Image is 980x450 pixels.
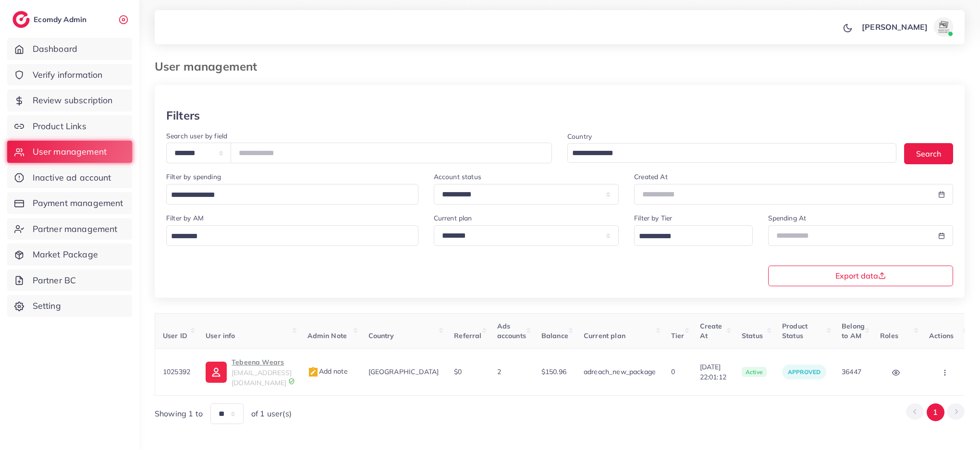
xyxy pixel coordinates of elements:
a: Verify information [7,64,132,86]
a: Inactive ad account [7,167,132,189]
label: Filter by Tier [634,213,672,223]
span: Dashboard [33,43,77,55]
span: [GEOGRAPHIC_DATA] [368,367,439,376]
a: User management [7,141,132,163]
a: Product Links [7,115,132,137]
img: logo [12,11,30,28]
span: of 1 user(s) [251,408,292,419]
span: Product Links [33,120,86,133]
label: Filter by AM [166,213,204,223]
a: Setting [7,295,132,317]
span: 2 [497,367,501,376]
div: Search for option [166,225,418,246]
label: Country [567,132,592,141]
div: Search for option [166,184,418,205]
span: $0 [454,367,462,376]
input: Search for option [168,188,406,203]
span: Partner management [33,223,118,235]
span: active [742,367,767,377]
a: Review subscription [7,89,132,111]
span: Country [368,331,394,340]
span: User info [206,331,235,340]
a: Partner BC [7,269,132,292]
span: Product Status [782,322,808,340]
span: $150.96 [541,367,566,376]
a: Tebeena Wears[EMAIL_ADDRESS][DOMAIN_NAME] [206,356,292,388]
a: logoEcomdy Admin [12,11,89,28]
label: Search user by field [166,131,227,141]
span: Verify information [33,69,103,81]
span: Add note [307,367,348,376]
h3: User management [155,60,265,73]
a: Dashboard [7,38,132,60]
span: adreach_new_package [584,367,656,376]
span: Payment management [33,197,123,209]
span: Balance [541,331,568,340]
button: Search [904,143,953,164]
a: Partner management [7,218,132,240]
a: Payment management [7,192,132,214]
input: Search for option [636,229,740,244]
span: Showing 1 to [155,408,203,419]
p: Tebeena Wears [232,356,292,368]
span: User ID [163,331,187,340]
span: Belong to AM [842,322,865,340]
span: 36447 [842,367,861,376]
label: Current plan [434,213,472,223]
div: Search for option [567,143,896,163]
a: [PERSON_NAME]avatar [857,17,957,36]
input: Search for option [569,146,884,161]
a: Market Package [7,243,132,266]
span: Setting [33,300,61,312]
h3: Filters [166,109,200,122]
label: Created At [634,172,668,182]
span: Inactive ad account [33,171,111,184]
span: 1025392 [163,367,190,376]
label: Filter by spending [166,172,221,182]
span: Status [742,331,763,340]
img: avatar [934,17,953,36]
span: [DATE] 22:01:12 [700,362,726,382]
p: [PERSON_NAME] [862,21,928,33]
span: Admin Note [307,331,347,340]
button: Export data [768,266,954,286]
span: Current plan [584,331,625,340]
img: ic-user-info.36bf1079.svg [206,362,227,383]
img: 9CAL8B2pu8EFxCJHYAAAAldEVYdGRhdGU6Y3JlYXRlADIwMjItMTItMDlUMDQ6NTg6MzkrMDA6MDBXSlgLAAAAJXRFWHRkYXR... [288,378,295,385]
span: Review subscription [33,94,113,107]
span: Export data [835,272,886,280]
span: Tier [671,331,685,340]
span: Market Package [33,248,98,261]
span: Create At [700,322,723,340]
label: Spending At [768,213,807,223]
ul: Pagination [906,403,965,421]
span: Ads accounts [497,322,526,340]
span: Partner BC [33,274,76,287]
span: approved [788,368,821,376]
label: Account status [434,172,481,182]
span: [EMAIL_ADDRESS][DOMAIN_NAME] [232,368,292,387]
img: admin_note.cdd0b510.svg [307,366,319,378]
div: Search for option [634,225,752,246]
button: Go to page 1 [927,403,944,421]
input: Search for option [168,229,406,244]
span: User management [33,146,107,158]
span: 0 [671,367,675,376]
h2: Ecomdy Admin [34,15,89,24]
span: Actions [929,331,954,340]
span: Referral [454,331,481,340]
span: Roles [880,331,898,340]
